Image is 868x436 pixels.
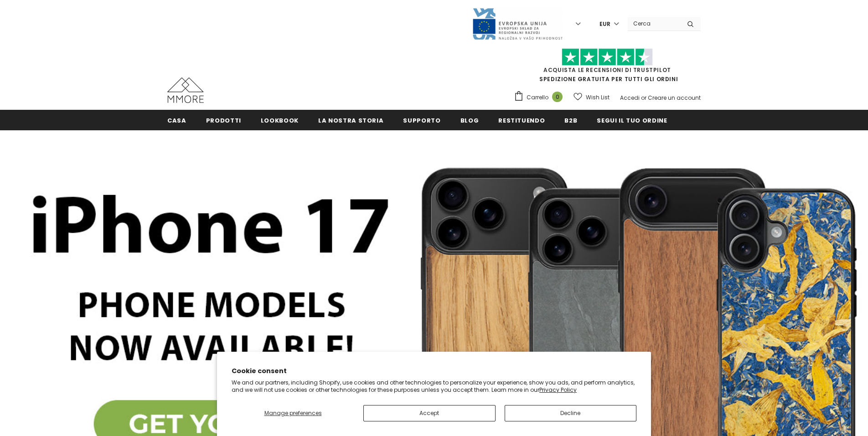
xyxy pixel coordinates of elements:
span: Blog [460,116,479,125]
a: Blog [460,110,479,130]
a: Accedi [620,94,640,102]
a: Restituendo [498,110,545,130]
a: Prodotti [206,110,241,130]
a: Casa [167,110,186,130]
a: supporto [403,110,440,130]
a: Lookbook [261,110,299,130]
button: Accept [363,405,496,421]
p: We and our partners, including Shopify, use cookies and other technologies to personalize your ex... [232,379,636,393]
span: Manage preferences [264,409,322,417]
a: Privacy Policy [539,386,577,394]
span: 0 [552,92,563,102]
span: Wish List [586,93,610,102]
a: B2B [564,110,577,130]
img: Javni Razpis [472,7,563,41]
span: EUR [599,20,610,29]
a: Acquista le recensioni di TrustPilot [543,66,671,74]
img: Fidati di Pilot Stars [562,48,653,66]
span: supporto [403,116,440,125]
h2: Cookie consent [232,366,636,376]
span: Casa [167,116,186,125]
button: Manage preferences [232,405,354,421]
a: Javni Razpis [472,20,563,27]
span: Prodotti [206,116,241,125]
input: Search Site [628,17,680,30]
img: Casi MMORE [167,77,204,103]
span: Restituendo [498,116,545,125]
span: Carrello [527,93,548,102]
span: Segui il tuo ordine [597,116,667,125]
a: Creare un account [648,94,701,102]
span: or [641,94,646,102]
span: La nostra storia [318,116,383,125]
a: La nostra storia [318,110,383,130]
a: Carrello 0 [514,91,567,104]
span: Lookbook [261,116,299,125]
span: SPEDIZIONE GRATUITA PER TUTTI GLI ORDINI [514,52,701,83]
span: B2B [564,116,577,125]
button: Decline [505,405,637,421]
a: Wish List [573,89,610,105]
a: Segui il tuo ordine [597,110,667,130]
